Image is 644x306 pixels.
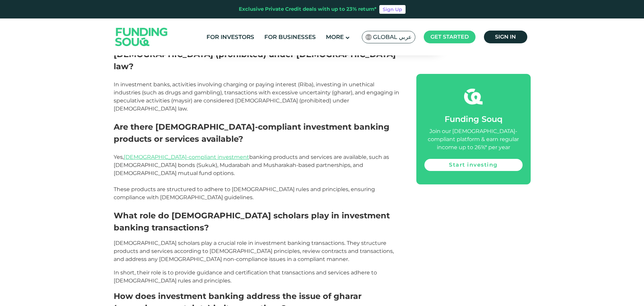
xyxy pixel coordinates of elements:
[366,34,372,40] img: SA Flag
[114,240,394,262] span: [DEMOGRAPHIC_DATA] scholars play a crucial role in investment banking transactions. They structur...
[263,32,317,43] a: For Businesses
[326,34,344,40] span: More
[424,159,523,171] a: Start investing
[373,33,412,41] span: Global عربي
[445,114,502,124] span: Funding Souq
[109,20,175,54] img: Logo
[114,211,390,232] span: What role do [DEMOGRAPHIC_DATA] scholars play in investment banking transactions?
[379,5,406,14] a: Sign Up
[114,81,399,112] span: In investment banks, activities involving charging or paying interest (Riba), investing in unethi...
[424,127,523,151] div: Join our [DEMOGRAPHIC_DATA]-compliant platform & earn regular income up to 26%* per year
[124,154,249,160] a: [DEMOGRAPHIC_DATA]-compliant investment
[114,122,389,144] span: Are there [DEMOGRAPHIC_DATA]-compliant investment banking products or services available?
[495,34,516,40] span: Sign in
[205,32,256,43] a: For Investors
[114,186,375,201] span: These products are structured to adhere to [DEMOGRAPHIC_DATA] rules and principles, ensuring comp...
[464,87,483,106] img: fsicon
[484,31,527,43] a: Sign in
[430,34,469,40] span: Get started
[114,154,389,176] span: Yes, banking products and services are available, such as [DEMOGRAPHIC_DATA] bonds (Sukuk), Mudar...
[114,269,377,284] span: In short, their role is to provide guidance and certification that transactions and services adhe...
[239,5,377,13] div: Exclusive Private Credit deals with up to 23% return*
